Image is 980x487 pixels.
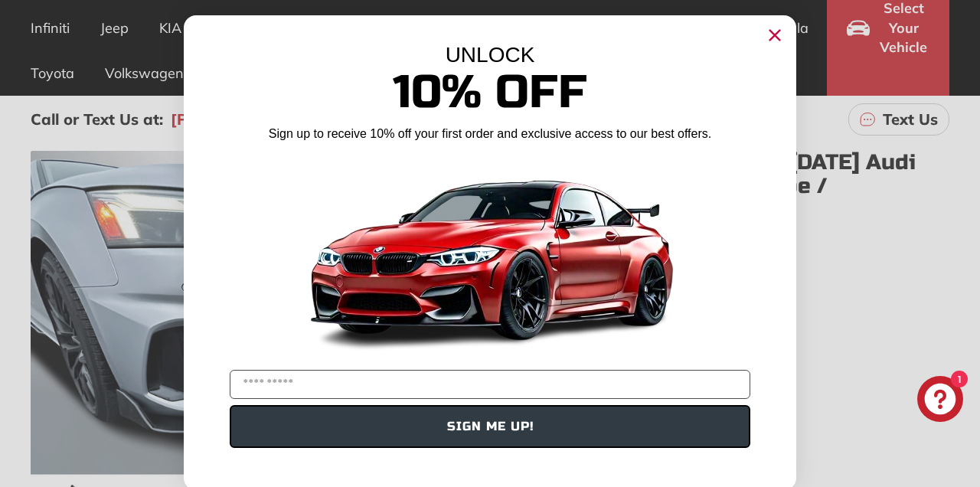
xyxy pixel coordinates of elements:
span: UNLOCK [446,43,535,67]
span: 10% Off [393,64,587,120]
button: Close dialog [763,23,787,47]
img: Banner showing BMW 4 Series Body kit [299,149,681,364]
input: YOUR EMAIL [230,370,750,399]
span: Sign up to receive 10% off your first order and exclusive access to our best offers. [269,127,711,140]
inbox-online-store-chat: Shopify online store chat [913,376,968,426]
button: SIGN ME UP! [230,405,750,448]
